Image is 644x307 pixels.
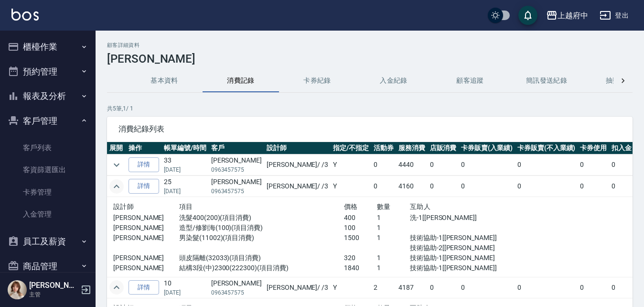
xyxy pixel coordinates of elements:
td: 4440 [396,154,428,175]
td: 0 [515,154,578,175]
p: [PERSON_NAME] [113,253,179,263]
p: 1 [377,253,410,263]
p: 技術協助-2[[PERSON_NAME] [410,243,509,253]
th: 扣入金 [609,142,634,154]
td: 0 [515,176,578,197]
th: 帳單編號/時間 [161,142,209,154]
a: 詳情 [129,179,159,194]
button: expand row [109,179,124,194]
button: 預約管理 [4,59,92,84]
p: [DATE] [164,165,206,174]
span: 設計師 [113,203,134,210]
p: 技術協助-1[[PERSON_NAME] [410,253,509,263]
span: 價格 [344,203,358,210]
td: 0 [609,176,634,197]
h3: [PERSON_NAME] [107,52,633,66]
span: 項目 [179,203,193,210]
p: 0963457575 [211,288,262,297]
td: 0 [578,154,609,175]
button: 簡訊發送紀錄 [508,69,585,92]
a: 入金管理 [4,203,92,225]
td: [PERSON_NAME] / /3 [264,176,331,197]
p: 共 5 筆, 1 / 1 [107,104,633,113]
td: 0 [428,154,459,175]
p: 400 [344,213,377,223]
th: 卡券使用 [578,142,609,154]
td: 0 [371,176,396,197]
button: 入金紀錄 [355,69,432,92]
h2: 顧客詳細資料 [107,42,633,48]
td: [PERSON_NAME] / /3 [264,277,331,298]
p: 技術協助-1[[PERSON_NAME]] [410,233,509,243]
p: 男染髮(11002)(項目消費) [179,233,344,243]
th: 卡券販賣(入業績) [459,142,515,154]
td: 0 [609,277,634,298]
a: 客資篩選匯出 [4,159,92,181]
p: 頭皮隔離(32033)(項目消費) [179,253,344,263]
p: 100 [344,223,377,233]
td: Y [331,154,371,175]
p: [PERSON_NAME] [113,223,179,233]
p: 1 [377,223,410,233]
td: 0 [428,176,459,197]
button: 客戶管理 [4,109,92,133]
td: Y [331,277,371,298]
button: 消費記錄 [203,69,279,92]
span: 數量 [377,203,391,210]
p: 造型/修劉海(100)(項目消費) [179,223,344,233]
button: 員工及薪資 [4,229,92,254]
td: 0 [609,154,634,175]
p: 1 [377,233,410,243]
td: [PERSON_NAME] [209,277,264,298]
td: 0 [428,277,459,298]
h5: [PERSON_NAME] [29,281,78,290]
td: [PERSON_NAME] [209,154,264,175]
button: 卡券紀錄 [279,69,355,92]
th: 活動券 [371,142,396,154]
th: 指定/不指定 [331,142,371,154]
td: 0 [578,277,609,298]
p: 1500 [344,233,377,243]
p: 洗髮400(200)(項目消費) [179,213,344,223]
span: 互助人 [410,203,430,210]
td: 10 [161,277,209,298]
td: 0 [515,277,578,298]
th: 卡券販賣(不入業績) [515,142,578,154]
a: 客戶列表 [4,137,92,159]
a: 詳情 [129,157,159,172]
a: 卡券管理 [4,181,92,203]
td: 2 [371,277,396,298]
th: 展開 [107,142,126,154]
th: 服務消費 [396,142,428,154]
p: [PERSON_NAME] [113,233,179,243]
p: 洗-1[[PERSON_NAME]] [410,213,509,223]
td: [PERSON_NAME] / /3 [264,154,331,175]
p: 0963457575 [211,165,262,174]
td: Y [331,176,371,197]
td: 0 [459,176,515,197]
td: 4187 [396,277,428,298]
p: [PERSON_NAME] [113,263,179,273]
button: 顧客追蹤 [432,69,508,92]
td: 0 [459,277,515,298]
button: expand row [109,280,124,295]
td: [PERSON_NAME] [209,176,264,197]
p: [DATE] [164,187,206,196]
p: 技術協助-1[[PERSON_NAME]] [410,263,509,273]
button: expand row [109,158,124,172]
td: 0 [459,154,515,175]
img: Logo [11,9,39,21]
a: 詳情 [129,280,159,295]
th: 客戶 [209,142,264,154]
span: 消費紀錄列表 [118,124,621,134]
button: 基本資料 [126,69,203,92]
button: save [518,6,537,25]
p: [PERSON_NAME] [113,213,179,223]
td: 0 [578,176,609,197]
p: 結構3段(中)2300(222300)(項目消費) [179,263,344,273]
img: Person [8,280,27,299]
button: 上越府中 [542,6,592,25]
th: 店販消費 [428,142,459,154]
button: 商品管理 [4,254,92,279]
p: 320 [344,253,377,263]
